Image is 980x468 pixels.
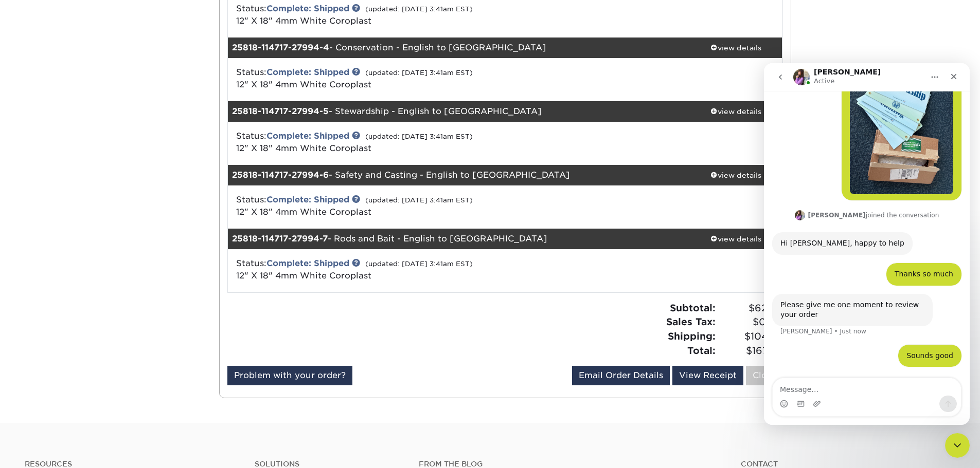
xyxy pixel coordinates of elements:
[365,69,473,77] small: (updated: [DATE] 3:41am EST)
[572,366,670,385] a: Email Order Details
[719,315,783,329] span: $0.00
[142,288,189,298] div: Sounds good
[670,302,716,313] strong: Subtotal:
[764,63,970,425] iframe: Intercom live chat
[31,147,41,157] img: Profile image for Erica
[690,170,782,180] div: view details
[719,329,783,344] span: $104.72
[719,344,783,358] span: $167.65
[175,332,193,349] button: Send a message…
[687,345,716,356] strong: Total:
[228,194,597,218] div: Status:
[228,229,690,249] div: - Rods and Bait - English to [GEOGRAPHIC_DATA]
[232,43,329,52] strong: 25818-114717-27994-4
[690,234,782,244] div: view details
[134,282,198,304] div: Sounds good
[672,366,743,385] a: View Receipt
[266,258,349,268] a: Complete: Shipped
[719,301,783,315] span: $62.93
[266,67,349,77] a: Complete: Shipped
[227,366,352,385] a: Problem with your order?
[8,169,149,192] div: Hi [PERSON_NAME], happy to help
[365,196,473,204] small: (updated: [DATE] 3:41am EST)
[746,366,783,385] a: Close
[8,169,198,200] div: Erica says…
[232,170,329,180] strong: 25818-114717-27994-6
[44,148,102,156] b: [PERSON_NAME]
[232,106,329,116] strong: 25818-114717-27994-5
[8,282,198,316] div: Lisa says…
[690,43,782,53] div: view details
[16,237,161,257] div: Please give me one moment to review your order
[690,229,782,249] a: view details
[232,234,328,244] strong: 25818-114717-27994-7
[8,231,169,263] div: Please give me one moment to review your order[PERSON_NAME] • Just now
[365,133,473,140] small: (updated: [DATE] 3:41am EST)
[8,145,198,169] div: Erica says…
[16,175,140,185] div: Hi [PERSON_NAME], happy to help
[236,207,371,217] a: 12" X 18" 4mm White Coroplast
[668,330,716,342] strong: Shipping:
[228,257,597,282] div: Status:
[3,437,87,464] iframe: Google Customer Reviews
[690,165,782,185] a: view details
[16,336,24,345] button: Emoji picker
[228,66,597,91] div: Status:
[16,265,102,271] div: [PERSON_NAME] • Just now
[228,130,597,155] div: Status:
[9,315,197,332] textarea: Message…
[228,38,690,58] div: - Conservation - English to [GEOGRAPHIC_DATA]
[266,131,349,141] a: Complete: Shipped
[236,143,371,153] a: 12" X 18" 4mm White Coroplast
[228,3,597,27] div: Status:
[8,231,198,282] div: Erica says…
[266,4,349,13] a: Complete: Shipped
[228,101,690,122] div: - Stewardship - English to [GEOGRAPHIC_DATA]
[131,206,189,216] div: Thanks so much
[690,101,782,122] a: view details
[690,38,782,58] a: view details
[236,80,371,89] a: 12" X 18" 4mm White Coroplast
[8,200,198,231] div: Lisa says…
[266,195,349,204] a: Complete: Shipped
[228,165,690,185] div: - Safety and Casting - English to [GEOGRAPHIC_DATA]
[236,16,371,26] a: 12" X 18" 4mm White Coroplast
[945,433,970,458] iframe: Intercom live chat
[365,5,473,13] small: (updated: [DATE] 3:41am EST)
[49,336,57,345] button: Upload attachment
[32,336,41,345] button: Gif picker
[365,260,473,268] small: (updated: [DATE] 3:41am EST)
[122,200,198,222] div: Thanks so much
[690,106,782,117] div: view details
[666,316,716,327] strong: Sales Tax:
[44,147,175,157] div: joined the conversation
[236,271,371,280] a: 12" X 18" 4mm White Coroplast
